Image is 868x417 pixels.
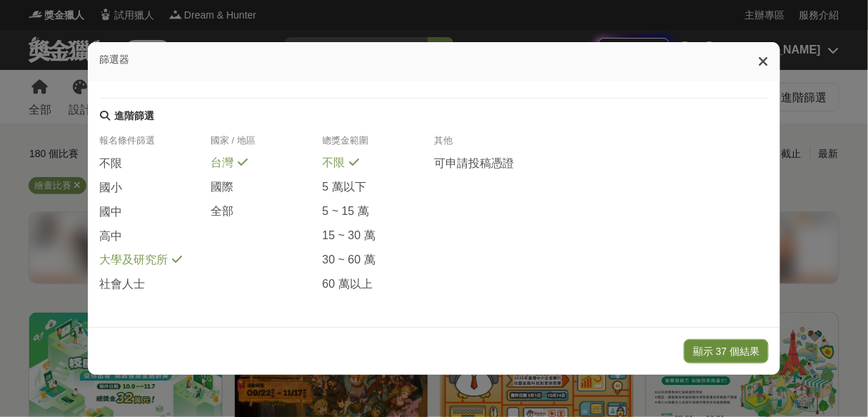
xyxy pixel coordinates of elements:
button: 顯示 37 個結果 [684,339,769,363]
div: 國家 / 地區 [211,134,322,156]
span: 全部 [211,204,233,219]
span: 5 ~ 15 萬 [323,204,369,219]
div: 總獎金範圍 [323,134,434,156]
span: 國際 [211,180,233,195]
span: 15 ~ 30 萬 [323,228,375,243]
div: 其他 [434,134,545,156]
span: 不限 [99,156,122,171]
span: 5 萬以下 [323,180,366,195]
span: 社會人士 [99,277,145,292]
span: 大學及研究所 [99,253,168,268]
div: 進階篩選 [114,110,154,123]
span: 國小 [99,181,122,196]
span: 台灣 [211,156,233,171]
div: 報名條件篩選 [99,134,211,156]
span: 高中 [99,229,122,244]
span: 不限 [323,156,345,171]
span: 國中 [99,205,122,220]
span: 可申請投稿憑證 [434,156,514,171]
span: 30 ~ 60 萬 [323,253,375,268]
span: 60 萬以上 [323,277,373,292]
